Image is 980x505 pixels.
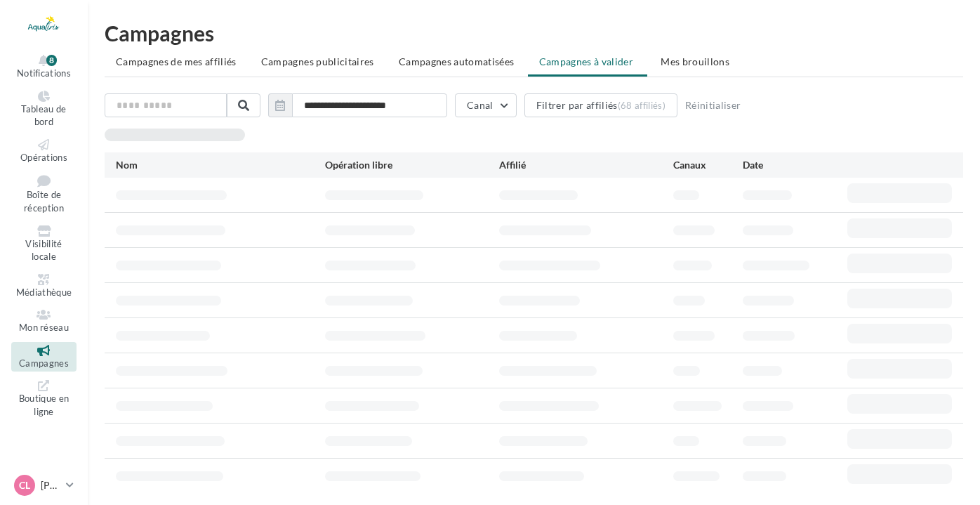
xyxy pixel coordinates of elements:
button: Canal [455,93,517,117]
span: Campagnes [19,358,69,369]
span: Opérations [20,152,67,163]
a: Tableau de bord [11,88,77,131]
button: Filtrer par affiliés(68 affiliés) [524,93,677,117]
a: Mon réseau [11,306,77,336]
span: Médiathèque [16,287,72,298]
span: Mon réseau [19,322,69,333]
div: (68 affiliés) [618,100,666,111]
div: 8 [46,55,57,66]
div: Date [743,158,847,172]
span: Visibilité locale [25,238,62,263]
a: Boîte de réception [11,171,77,216]
span: Campagnes publicitaires [261,55,374,67]
div: Opération libre [325,158,499,172]
a: Médiathèque [11,271,77,301]
p: [PERSON_NAME] [41,478,60,492]
a: Visibilité locale [11,223,77,265]
span: Boutique en ligne [19,393,69,418]
h1: Campagnes [105,22,963,44]
a: Opérations [11,136,77,166]
span: Tableau de bord [21,103,66,128]
button: Notifications 8 [11,52,77,82]
a: Campagnes [11,342,77,372]
a: Boutique en ligne [11,377,77,420]
span: CL [19,478,30,492]
span: Boîte de réception [24,190,64,214]
div: Nom [116,158,325,172]
span: Mes brouillons [661,55,729,67]
button: Réinitialiser [680,97,747,114]
span: Notifications [17,67,71,79]
div: Affilié [499,158,673,172]
div: Canaux [673,158,743,172]
span: Campagnes de mes affiliés [116,55,237,67]
span: Campagnes automatisées [399,55,515,67]
a: CL [PERSON_NAME] [11,472,77,499]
